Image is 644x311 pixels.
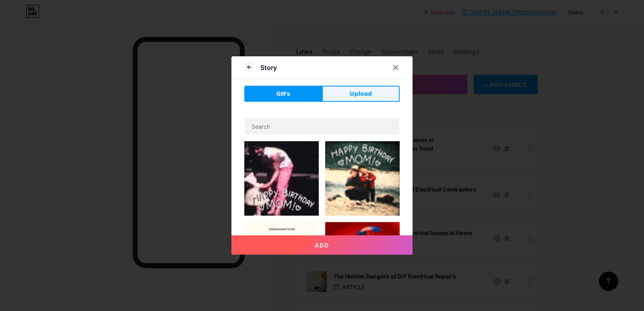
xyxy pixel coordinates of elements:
[276,90,290,98] span: GIFs
[244,141,319,216] img: Gihpy
[325,141,400,216] img: Gihpy
[315,242,329,249] span: Add
[325,222,400,297] img: Gihpy
[244,222,319,297] img: Gihpy
[260,63,277,72] div: Story
[244,86,322,102] button: GIFs
[245,118,399,134] input: Search
[350,90,372,98] span: Upload
[231,235,413,255] button: Add
[322,86,400,102] button: Upload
